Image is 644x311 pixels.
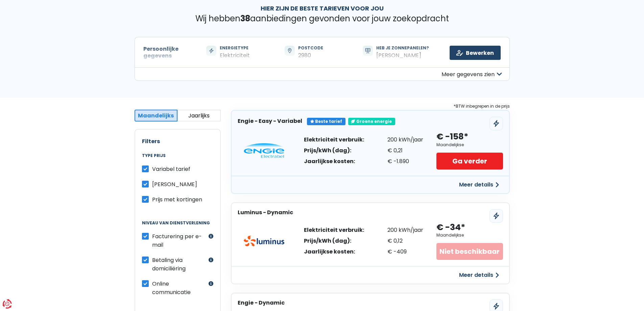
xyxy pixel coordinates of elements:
div: Jaarlijkse kosten: [304,159,364,164]
legend: Niveau van dienstverlening [142,221,213,232]
h2: Filters [142,138,213,145]
label: Facturering per e-mail [152,232,207,249]
a: Bewerken [450,46,501,60]
h3: Engie - Easy - Variabel [238,118,302,124]
div: Jaarlijkse kosten: [304,249,364,254]
div: Maandelijkse [436,142,464,147]
button: Meer details [455,269,503,281]
div: 200 kWh/jaar [387,137,423,142]
div: Groene energie [348,118,395,125]
h3: Luminus - Dynamic [238,209,293,216]
button: Maandelijks [135,110,178,121]
div: Niet beschikbaar [436,243,503,260]
div: € -158* [436,131,468,142]
span: Variabel tarief [152,165,190,173]
span: [PERSON_NAME] [152,180,197,188]
div: 200 kWh/jaar [387,227,423,233]
p: Wij hebben aanbiedingen gevonden voor jouw zoekopdracht [135,14,510,24]
label: Betaling via domiciliëring [152,256,207,273]
img: Engie [244,143,284,158]
span: 38 [240,13,250,24]
h1: Hier zijn de beste tarieven voor jou [135,5,510,12]
div: Beste tarief [307,118,345,125]
button: Meer gegevens zien [135,67,510,81]
div: € 0,21 [387,148,423,153]
div: € 0,12 [387,238,423,244]
img: Luminus [244,236,284,246]
div: Elektriciteit verbruik: [304,227,364,233]
span: Prijs met kortingen [152,196,202,203]
legend: Type prijs [142,153,213,165]
div: Prijs/kWh (dag): [304,148,364,153]
div: € -1.890 [387,159,423,164]
div: Maandelijkse [436,233,464,238]
div: € -34* [436,222,465,233]
div: Elektriciteit verbruik: [304,137,364,142]
a: Ga verder [436,153,503,170]
div: Prijs/kWh (dag): [304,238,364,244]
label: Online communicatie [152,280,207,296]
h3: Engie - Dynamic [238,299,285,306]
div: *BTW inbegrepen in de prijs [231,103,510,110]
button: Jaarlijks [177,110,221,121]
div: € -409 [387,249,423,254]
button: Meer details [455,179,503,191]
